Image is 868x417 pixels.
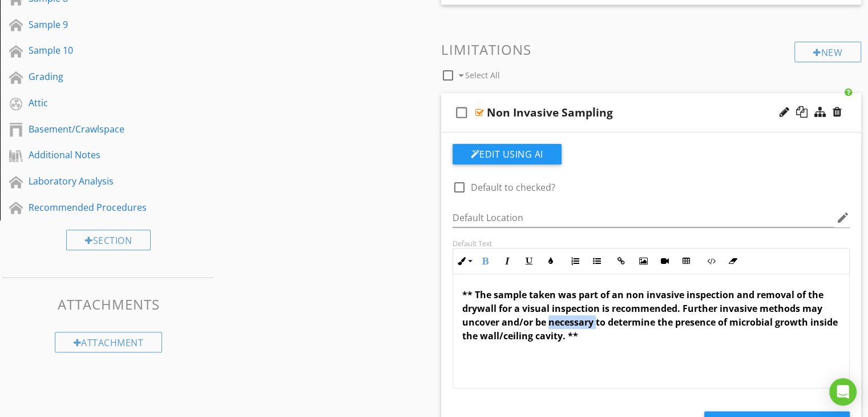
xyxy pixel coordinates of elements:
[441,42,862,57] h3: Limitations
[453,99,471,126] i: check_box_outline_blank
[829,378,857,406] div: Open Intercom Messenger
[611,250,632,272] button: Insert Link (Ctrl+K)
[55,332,163,352] div: Attachment
[29,201,163,214] div: Recommended Procedures
[66,230,151,250] div: Section
[540,250,562,272] button: Colors
[564,250,586,272] button: Ordered List
[29,18,163,31] div: Sample 9
[475,250,496,272] button: Bold (Ctrl+B)
[836,211,850,224] i: edit
[29,70,163,83] div: Grading
[29,43,163,57] div: Sample 10
[487,106,613,119] div: Non Invasive Sampling
[632,250,654,272] button: Insert Image (Ctrl+P)
[462,288,838,342] strong: ** The sample taken was part of an non invasive inspection and removal of the drywall for a visua...
[453,144,562,165] button: Edit Using AI
[29,96,163,110] div: Attic
[29,122,163,136] div: Basement/Crawlspace
[453,239,850,248] div: Default Text
[465,70,500,81] span: Select All
[29,148,163,162] div: Additional Notes
[496,250,518,272] button: Italic (Ctrl+I)
[722,250,744,272] button: Clear Formatting
[676,250,697,272] button: Insert Table
[453,209,834,227] input: Default Location
[586,250,608,272] button: Unordered List
[518,250,540,272] button: Underline (Ctrl+U)
[453,250,475,272] button: Inline Style
[471,182,555,193] label: Default to checked?
[794,42,861,62] div: New
[29,174,163,188] div: Laboratory Analysis
[700,250,722,272] button: Code View
[654,250,676,272] button: Insert Video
